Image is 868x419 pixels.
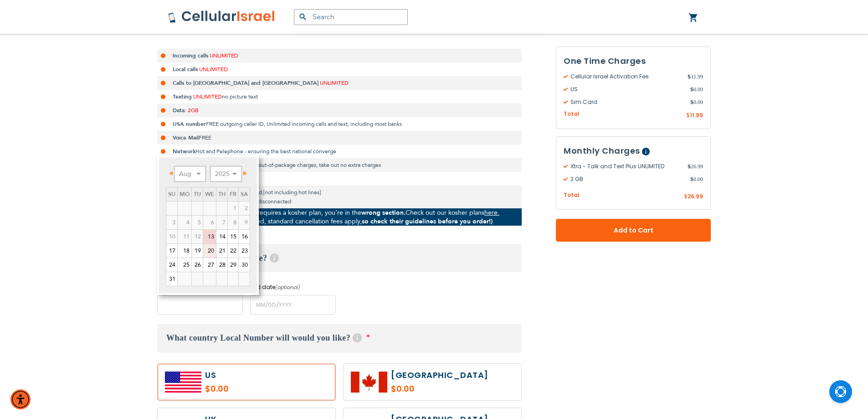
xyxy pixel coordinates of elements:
[228,216,238,229] span: 8
[564,98,690,106] span: Sim Card
[205,190,214,198] span: Wednesday
[241,190,248,198] span: Saturday
[173,79,318,87] strong: Calls to [GEOGRAPHIC_DATA] and [GEOGRAPHIC_DATA]
[169,171,173,176] span: Prev
[228,244,238,258] a: 22
[690,111,703,119] span: 11.99
[564,191,580,200] span: Total
[178,230,191,243] span: 11
[564,72,688,81] span: Cellular Israel Activation Fee
[180,190,190,198] span: Monday
[173,134,199,141] strong: Voice Mail
[216,230,227,243] a: 14
[239,230,250,243] a: 16
[243,171,247,176] span: Next
[192,258,203,272] a: 26
[203,258,216,272] a: 27
[238,167,249,179] a: Next
[166,333,350,342] span: What country Local Number will would you like?
[178,258,191,272] a: 25
[157,208,522,226] p: If your yeshiva or seminary requires a kosher plan, you’re in the Check out our kosher plans (Onc...
[203,216,216,229] span: 6
[688,162,691,171] span: $
[688,162,703,171] span: 26.99
[230,190,236,198] span: Friday
[690,175,703,183] span: 0.00
[564,85,690,93] span: US
[361,208,406,217] strong: wrong section.
[239,202,250,215] span: 2
[210,166,242,182] select: Select year
[564,175,690,183] span: 2 GB
[157,172,522,186] li: ALL PRICES INCLUDE 18% VAT
[178,216,191,229] span: 4
[270,253,279,263] span: Help
[173,107,186,114] strong: Data:
[203,230,216,243] a: 13
[218,190,226,198] span: Thursday
[294,9,408,25] input: Search
[228,202,238,215] span: 1
[166,272,177,286] a: 31
[688,72,691,81] span: $
[174,166,206,182] select: Select month
[168,10,276,24] img: Cellular Israel
[564,145,640,156] span: Monthly Charges
[228,258,238,272] a: 29
[686,112,690,120] span: $
[157,186,522,208] li: Only person to person calls included [not including hot lines] *If the line will be abused it wil...
[173,52,208,59] strong: Incoming calls
[216,258,227,272] a: 28
[157,295,243,315] input: MM/DD/YYYY
[688,192,703,200] span: 26.99
[168,190,175,198] span: Sunday
[564,110,580,119] span: Total
[192,230,203,243] span: 12
[239,258,250,272] a: 30
[188,107,199,114] span: 2GB
[173,148,195,155] strong: Network
[10,389,31,409] div: Accessibility Menu
[195,148,336,155] span: Hot and Pelephone - ensuring the best national converge
[206,120,402,128] span: FREE outgoing caller ID, Unlimited incoming calls and text, including most banks
[556,219,711,242] button: Add to Cart
[690,98,703,106] span: 0.00
[690,98,693,106] span: $
[173,66,198,73] strong: Local calls
[157,244,522,272] h3: When do you need service?
[690,85,703,93] span: 0.00
[690,175,693,183] span: $
[353,333,362,342] span: Help
[166,258,177,272] a: 24
[484,208,499,217] a: here.
[239,244,250,258] a: 23
[199,134,211,141] span: FREE
[166,244,177,258] a: 17
[166,230,177,243] span: 10
[167,167,178,179] a: Prev
[362,217,493,226] strong: so check their guidelines before you order!)
[320,79,349,87] span: UNLIMITED
[564,162,688,171] span: Xtra - Talk and Text Plus UNLIMITED
[194,190,201,198] span: Tuesday
[173,120,206,128] strong: USA number
[642,148,650,155] span: Help
[690,85,693,93] span: $
[193,93,222,100] span: UNLIMITED
[250,295,336,315] input: MM/DD/YYYY
[199,66,228,73] span: UNLIMITED
[166,216,177,229] span: 3
[250,283,336,291] label: End date
[216,216,227,229] span: 7
[192,244,203,258] a: 19
[216,244,227,258] a: 21
[157,158,522,172] li: Price Locked In: No hidden fees or out-of-package charges, take out no extra charges
[688,72,703,81] span: 11.99
[586,226,681,235] span: Add to Cart
[192,216,203,229] span: 5
[203,244,216,258] a: 20
[173,93,192,100] strong: Texting
[275,284,300,291] i: (optional)
[228,230,238,243] a: 15
[239,216,250,229] span: 9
